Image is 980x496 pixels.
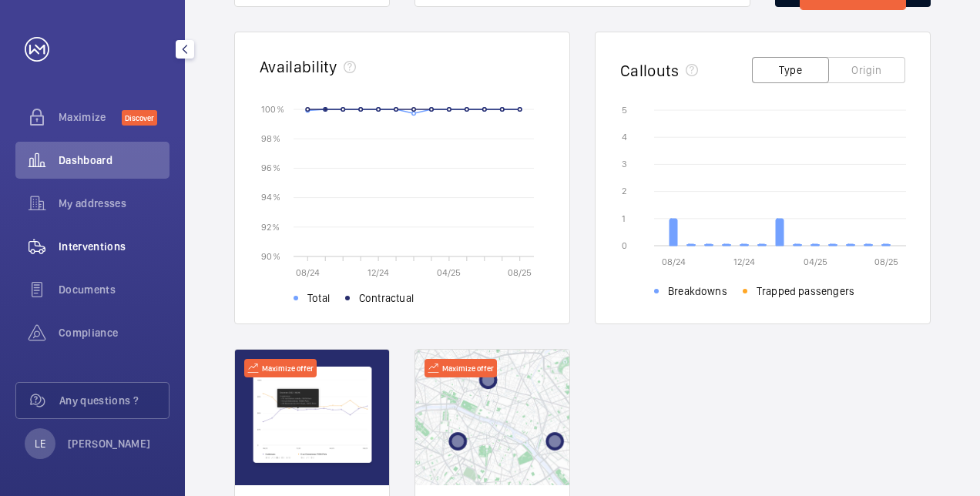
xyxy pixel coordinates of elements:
text: 08/24 [662,256,686,267]
span: My addresses [59,196,169,211]
text: 100 % [261,103,284,114]
text: 98 % [261,133,280,144]
text: 5 [622,105,627,116]
text: 04/25 [437,267,461,278]
span: Total [307,290,330,306]
text: 92 % [261,221,280,232]
text: 94 % [261,192,280,203]
span: Maximize [59,109,122,125]
text: 08/25 [874,256,898,267]
span: Documents [59,282,169,297]
text: 1 [622,213,626,224]
text: 08/24 [296,267,320,278]
text: 3 [622,159,627,169]
text: 96 % [261,163,280,173]
span: Any questions ? [59,393,169,408]
p: LE [35,436,45,451]
text: 4 [622,132,627,142]
text: 2 [622,186,626,196]
span: Trapped passengers [757,283,854,299]
span: Dashboard [59,152,169,168]
button: Type [752,57,829,83]
text: 08/25 [508,267,532,278]
text: 12/24 [733,256,755,267]
div: Maximize offer [244,359,317,377]
span: Interventions [59,239,169,254]
span: Breakdowns [668,283,727,299]
div: Maximize offer [425,359,497,377]
text: 0 [622,240,627,251]
span: Contractual [359,290,414,306]
p: [PERSON_NAME] [68,436,151,451]
h2: Callouts [620,61,680,80]
text: 12/24 [367,267,389,278]
button: Origin [828,57,905,83]
h2: Availability [260,57,337,76]
text: 04/25 [804,256,827,267]
text: 90 % [261,250,280,261]
span: Compliance [59,325,169,340]
span: Discover [122,110,157,126]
